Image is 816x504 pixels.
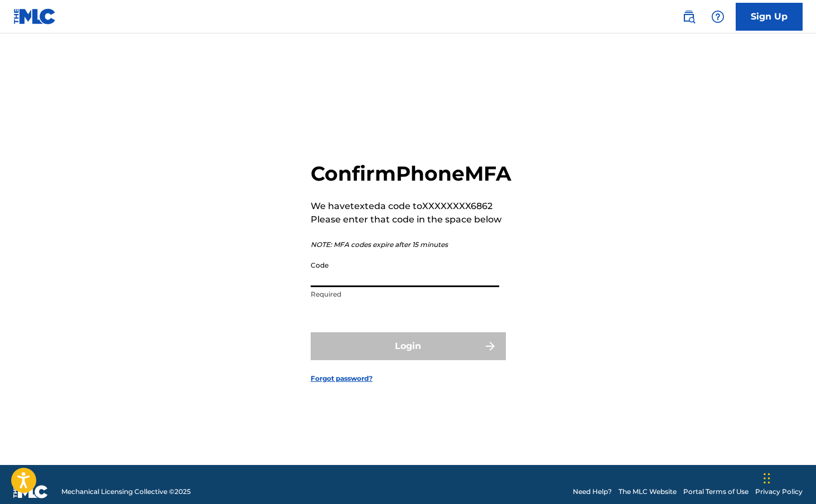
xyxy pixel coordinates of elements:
a: Forgot password? [311,374,373,384]
img: search [682,10,696,23]
p: NOTE: MFA codes expire after 15 minutes [311,240,511,250]
iframe: Chat Widget [760,450,816,504]
a: Public Search [678,6,700,28]
p: Please enter that code in the space below [311,213,511,226]
img: help [711,10,725,23]
img: logo [13,485,48,498]
p: We have texted a code to XXXXXXXX6862 [311,200,511,213]
p: Required [311,289,499,299]
div: Drag [764,462,770,495]
span: Mechanical Licensing Collective © 2025 [61,487,191,497]
a: Need Help? [573,487,612,497]
img: MLC Logo [13,8,56,25]
a: Privacy Policy [755,487,803,497]
a: Sign Up [736,3,803,31]
a: The MLC Website [619,487,677,497]
h2: Confirm Phone MFA [311,161,511,186]
a: Portal Terms of Use [683,487,749,497]
div: Help [707,6,729,28]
